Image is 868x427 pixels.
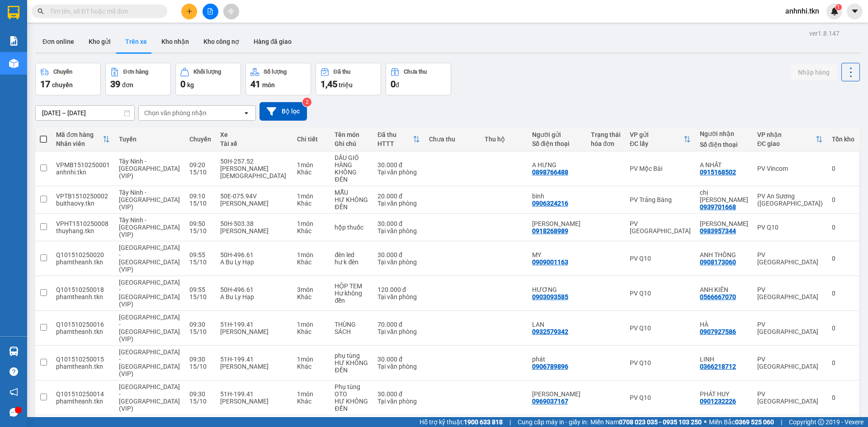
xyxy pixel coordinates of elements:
[180,79,185,89] span: 0
[110,79,120,89] span: 39
[532,328,568,335] div: 0932579342
[757,165,823,172] div: PV Vincom
[485,136,523,143] div: Thu hộ
[56,131,103,138] div: Mã đơn hàng
[851,7,859,15] span: caret-down
[189,356,211,363] div: 09:30
[377,227,420,235] div: Tại văn phòng
[56,321,110,328] div: Q101510250016
[396,81,399,89] span: đ
[630,324,691,332] div: PV Q10
[532,363,568,370] div: 0906789896
[40,79,50,89] span: 17
[335,154,368,161] div: DẦU GIÓ
[532,286,582,293] div: HƯƠNG
[429,136,476,143] div: Chưa thu
[518,417,588,427] span: Cung cấp máy in - giấy in:
[630,255,691,262] div: PV Q10
[532,140,582,147] div: Số điện thoại
[791,64,837,80] button: Nhập hàng
[220,258,288,266] div: A Bu Ly Hạp
[335,383,368,398] div: Phụ tùng OTO
[757,140,816,147] div: ĐC giao
[220,390,288,398] div: 51H-199.41
[250,79,260,89] span: 41
[377,169,420,176] div: Tại văn phòng
[119,136,180,143] div: Tuyến
[832,255,854,262] div: 0
[56,161,110,169] div: VPMB1510250001
[377,356,420,363] div: 30.000 đ
[818,419,824,425] span: copyright
[377,192,420,200] div: 20.000 đ
[709,417,774,427] span: Miền Bắc
[335,258,368,266] div: hư k đèn
[220,131,288,138] div: Xe
[220,293,288,300] div: A Bu Ly Hạp
[119,244,180,273] span: [GEOGRAPHIC_DATA] - [GEOGRAPHIC_DATA] (VIP)
[189,321,211,328] div: 09:30
[757,390,823,405] div: PV [GEOGRAPHIC_DATA]
[391,79,396,89] span: 0
[123,69,148,75] div: Đơn hàng
[56,293,110,300] div: phamtheanh.tkn
[56,169,110,176] div: anhnhi.tkn
[532,227,568,235] div: 0918268989
[189,200,211,207] div: 15/10
[52,81,73,89] span: chuyến
[377,286,420,293] div: 120.000 đ
[189,398,211,405] div: 15/10
[700,141,748,148] div: Số điện thoại
[189,169,211,176] div: 15/10
[297,169,326,176] div: Khác
[189,161,211,169] div: 09:20
[757,224,823,231] div: PV Q10
[532,220,582,227] div: KIM LIÊN
[297,398,326,405] div: Khác
[377,328,420,335] div: Tại văn phòng
[335,321,368,335] div: THÙNG SÁCH
[56,200,110,207] div: buithaovy.tkn
[9,36,19,46] img: solution-icon
[700,293,736,300] div: 0566667070
[189,192,211,200] div: 09:10
[81,31,118,52] button: Kho gửi
[56,258,110,266] div: phamtheanh.tkn
[297,293,326,300] div: Khác
[700,286,748,293] div: ANH KIÊN
[220,192,288,200] div: 50E-075.94V
[532,390,582,398] div: QUANG HƯNG
[532,251,582,258] div: MY
[220,158,288,165] div: 50H-257.52
[377,251,420,258] div: 30.000 đ
[193,69,221,75] div: Khối lượng
[187,81,194,89] span: kg
[56,140,103,147] div: Nhân viên
[830,7,839,15] img: icon-new-feature
[189,136,211,143] div: Chuyến
[175,63,241,95] button: Khối lượng0kg
[809,28,840,38] div: ver 1.8.147
[189,390,211,398] div: 09:30
[119,158,180,179] span: Tây Ninh - [GEOGRAPHIC_DATA] (VIP)
[243,109,250,117] svg: open
[220,321,288,328] div: 51H-199.41
[189,220,211,227] div: 09:50
[700,398,736,405] div: 0901232226
[700,161,748,169] div: A NHẤT
[837,4,840,10] span: 1
[181,4,197,19] button: plus
[630,165,691,172] div: PV Mộc Bài
[757,131,816,138] div: VP nhận
[35,31,81,52] button: Đơn online
[297,200,326,207] div: Khác
[377,161,420,169] div: 30.000 đ
[220,140,288,147] div: Tài xế
[700,227,736,235] div: 0983957344
[377,363,420,370] div: Tại văn phòng
[119,216,180,238] span: Tây Ninh - [GEOGRAPHIC_DATA] (VIP)
[154,31,196,52] button: Kho nhận
[377,258,420,266] div: Tại văn phòng
[122,81,133,89] span: đơn
[246,31,299,52] button: Hàng đã giao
